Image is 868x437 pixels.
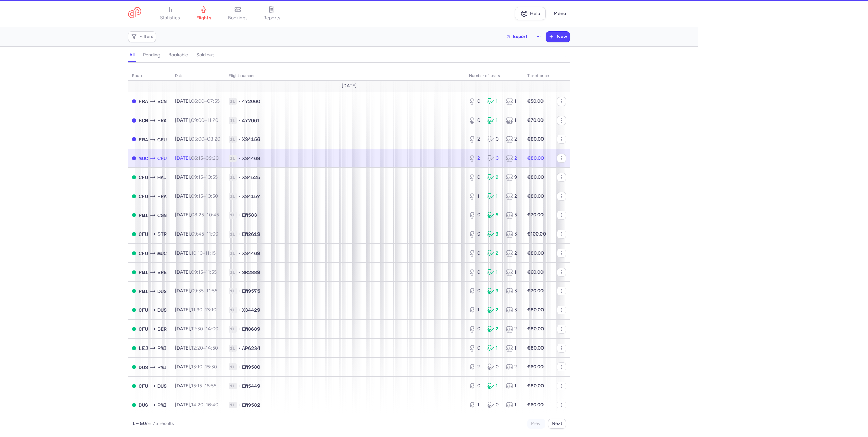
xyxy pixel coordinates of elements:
[229,231,237,238] span: 1L
[550,7,570,20] button: Menu
[206,402,218,408] time: 16:40
[238,345,240,352] span: •
[175,383,216,389] span: [DATE],
[506,402,519,408] div: 1
[129,52,135,58] h4: all
[229,363,237,370] span: 1L
[191,326,218,332] span: –
[469,98,482,105] div: 0
[157,306,167,314] span: DUS
[157,344,167,352] span: PMI
[469,117,482,124] div: 0
[527,345,544,351] strong: €80.00
[191,345,218,351] span: –
[238,269,240,276] span: •
[205,383,216,389] time: 16:55
[527,419,545,429] button: Prev.
[263,15,280,21] span: reports
[175,212,219,218] span: [DATE],
[487,212,500,218] div: 5
[506,231,519,238] div: 3
[191,174,218,180] span: –
[506,174,519,181] div: 9
[487,269,500,276] div: 1
[229,212,237,218] span: 1L
[242,402,260,408] span: EW9582
[191,193,218,199] span: –
[242,174,260,181] span: X34525
[206,155,219,161] time: 09:20
[175,288,217,294] span: [DATE],
[229,307,237,313] span: 1L
[238,326,240,333] span: •
[139,155,148,162] span: MUC
[469,383,482,389] div: 0
[229,402,237,408] span: 1L
[229,345,237,352] span: 1L
[527,98,544,104] strong: €50.00
[527,269,544,275] strong: €60.00
[229,174,237,181] span: 1L
[206,193,218,199] time: 10:50
[527,364,544,370] strong: €60.00
[487,250,500,257] div: 2
[157,249,167,257] span: MUC
[139,193,148,200] span: CFU
[160,15,180,21] span: statistics
[175,307,216,313] span: [DATE],
[548,419,566,429] button: Next
[146,421,174,426] span: on 75 results
[187,6,221,21] a: flights
[469,288,482,294] div: 0
[205,364,217,370] time: 15:30
[229,117,237,124] span: 1L
[469,363,482,370] div: 2
[487,231,500,238] div: 3
[175,136,220,142] span: [DATE],
[139,212,148,219] span: PMI
[506,363,519,370] div: 2
[191,231,218,237] span: –
[191,193,203,199] time: 09:15
[207,136,220,142] time: 08:20
[139,401,148,409] span: DUS
[175,174,218,180] span: [DATE],
[557,34,567,39] span: New
[175,98,220,104] span: [DATE],
[191,269,203,275] time: 09:15
[139,174,148,181] span: CFU
[139,269,148,276] span: PMI
[157,155,167,162] span: CFU
[191,364,217,370] span: –
[191,307,202,313] time: 11:30
[139,382,148,390] span: CFU
[527,383,544,389] strong: €80.00
[506,345,519,352] div: 1
[175,117,218,123] span: [DATE],
[175,193,218,199] span: [DATE],
[506,307,519,313] div: 3
[191,250,216,256] span: –
[527,402,544,408] strong: €60.00
[527,174,544,180] strong: €80.00
[527,231,546,237] strong: €100.00
[469,136,482,143] div: 2
[527,155,544,161] strong: €80.00
[487,307,500,313] div: 2
[157,193,167,200] span: FRA
[191,174,203,180] time: 09:15
[238,363,240,370] span: •
[171,71,224,81] th: date
[157,269,167,276] span: BRE
[206,345,218,351] time: 14:50
[229,136,237,143] span: 1L
[175,326,218,332] span: [DATE],
[128,71,171,81] th: route
[506,326,519,333] div: 2
[546,32,570,42] button: New
[527,212,544,218] strong: €70.00
[506,155,519,162] div: 2
[238,383,240,389] span: •
[487,288,500,294] div: 3
[229,269,237,276] span: 1L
